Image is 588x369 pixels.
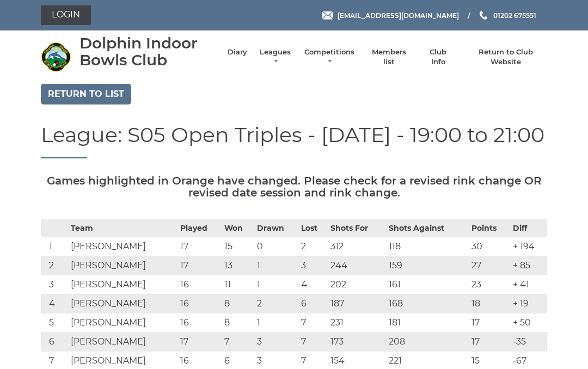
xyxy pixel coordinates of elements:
[493,11,536,19] span: 01202 675551
[386,294,469,313] td: 168
[328,275,386,294] td: 202
[41,275,68,294] td: 3
[41,237,68,256] td: 1
[177,294,222,313] td: 16
[254,313,298,333] td: 1
[222,220,254,237] th: Won
[254,294,298,313] td: 2
[41,313,68,333] td: 5
[79,35,217,69] div: Dolphin Indoor Bowls Club
[254,220,298,237] th: Drawn
[68,220,177,237] th: Team
[258,47,292,67] a: Leagues
[510,275,547,294] td: + 41
[177,333,222,352] td: 17
[480,11,487,20] img: Phone us
[68,333,177,352] td: [PERSON_NAME]
[228,47,247,57] a: Diary
[328,333,386,352] td: 173
[177,275,222,294] td: 16
[298,313,328,333] td: 7
[510,294,547,313] td: + 19
[68,237,177,256] td: [PERSON_NAME]
[222,294,254,313] td: 8
[41,175,547,199] h5: Games highlighted in Orange have changed. Please check for a revised rink change OR revised date ...
[469,220,510,237] th: Points
[68,275,177,294] td: [PERSON_NAME]
[177,237,222,256] td: 17
[328,313,386,333] td: 231
[322,11,333,20] img: Email
[222,275,254,294] td: 11
[41,5,91,25] a: Login
[68,313,177,333] td: [PERSON_NAME]
[510,313,547,333] td: + 50
[222,237,254,256] td: 15
[422,47,454,67] a: Club Info
[386,220,469,237] th: Shots Against
[41,333,68,352] td: 6
[254,333,298,352] td: 3
[386,333,469,352] td: 208
[68,294,177,313] td: [PERSON_NAME]
[469,237,510,256] td: 30
[469,275,510,294] td: 23
[366,47,411,67] a: Members list
[328,220,386,237] th: Shots For
[328,256,386,275] td: 244
[303,47,356,67] a: Competitions
[254,237,298,256] td: 0
[298,256,328,275] td: 3
[222,256,254,275] td: 13
[386,256,469,275] td: 159
[41,124,547,159] h1: League: S05 Open Triples - [DATE] - 19:00 to 21:00
[510,333,547,352] td: -35
[328,294,386,313] td: 187
[254,256,298,275] td: 1
[469,256,510,275] td: 27
[254,275,298,294] td: 1
[478,10,536,21] a: Phone us 01202 675551
[177,256,222,275] td: 17
[510,220,547,237] th: Diff
[298,237,328,256] td: 2
[41,294,68,313] td: 4
[338,11,459,19] span: [EMAIL_ADDRESS][DOMAIN_NAME]
[68,256,177,275] td: [PERSON_NAME]
[298,294,328,313] td: 6
[386,313,469,333] td: 181
[298,275,328,294] td: 4
[322,10,459,21] a: Email [EMAIL_ADDRESS][DOMAIN_NAME]
[222,313,254,333] td: 8
[41,84,131,104] a: Return to list
[469,313,510,333] td: 17
[386,275,469,294] td: 161
[177,220,222,237] th: Played
[298,333,328,352] td: 7
[328,237,386,256] td: 312
[469,294,510,313] td: 18
[510,256,547,275] td: + 85
[41,42,71,72] img: Dolphin Indoor Bowls Club
[465,47,547,67] a: Return to Club Website
[41,256,68,275] td: 2
[177,313,222,333] td: 16
[469,333,510,352] td: 17
[222,333,254,352] td: 7
[386,237,469,256] td: 118
[510,237,547,256] td: + 194
[298,220,328,237] th: Lost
